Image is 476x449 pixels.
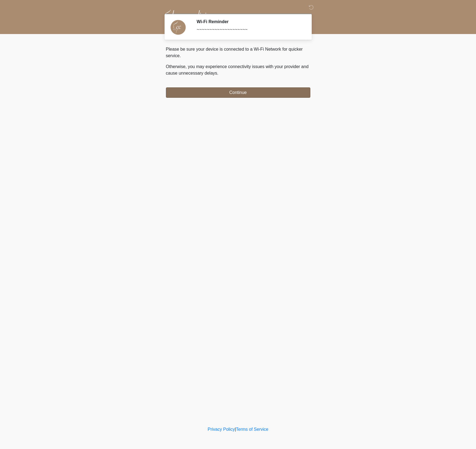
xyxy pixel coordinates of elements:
a: | [235,427,236,432]
img: Cleavage Clinic Logo [160,4,213,30]
p: Otherwise, you may experience connectivity issues with your provider and cause unnecessary delays. [166,63,310,77]
button: Continue [166,87,310,98]
p: Please be sure your device is connected to a Wi-Fi Network for quicker service. [166,46,310,59]
a: Privacy Policy [208,427,235,432]
a: Terms of Service [236,427,268,432]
